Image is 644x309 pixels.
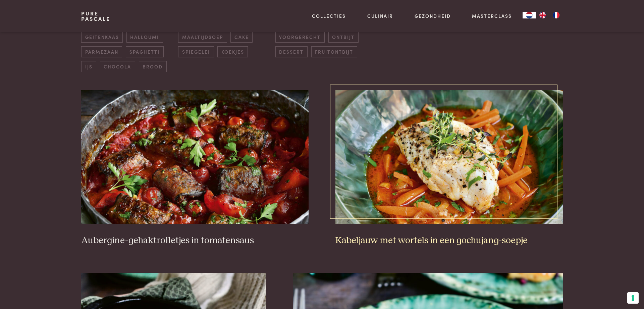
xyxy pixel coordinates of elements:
span: chocola [100,61,135,72]
span: brood [139,61,167,72]
a: Kabeljauw met wortels in een gochujang-soepje Kabeljauw met wortels in een gochujang-soepje [335,90,563,246]
span: spaghetti [126,46,164,57]
img: Aubergine-gehaktrolletjes in tomatensaus [81,90,309,224]
span: voorgerecht [275,32,325,43]
span: ijs [81,61,96,72]
span: parmezaan [81,46,122,57]
div: Language [523,12,536,18]
h3: Kabeljauw met wortels in een gochujang-soepje [335,235,563,247]
ul: Language list [536,12,563,18]
a: Gezondheid [415,12,451,19]
span: halloumi [126,32,163,43]
a: Culinair [367,12,393,19]
a: Masterclass [472,12,512,19]
span: ontbijt [328,32,359,43]
button: Uw voorkeuren voor toestemming voor trackingtechnologieën [627,292,639,304]
h3: Aubergine-gehaktrolletjes in tomatensaus [81,235,309,247]
aside: Language selected: Nederlands [523,12,563,18]
a: EN [536,12,549,18]
span: spiegelei [178,46,214,57]
a: Aubergine-gehaktrolletjes in tomatensaus Aubergine-gehaktrolletjes in tomatensaus [81,90,309,246]
span: dessert [275,46,308,57]
a: Collecties [312,12,346,19]
span: cake [230,32,253,43]
img: Kabeljauw met wortels in een gochujang-soepje [335,90,563,224]
a: NL [523,12,536,18]
a: FR [549,12,563,18]
span: maaltijdsoep [178,32,227,43]
span: koekjes [217,46,248,57]
span: geitenkaas [81,32,123,43]
a: PurePascale [81,11,110,21]
span: fruitontbijt [311,46,357,57]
